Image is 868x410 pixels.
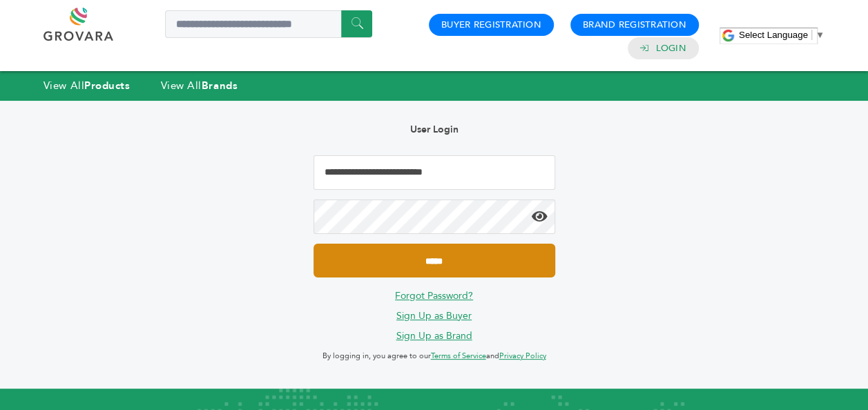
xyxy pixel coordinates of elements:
a: Sign Up as Brand [396,329,472,342]
a: Buyer Registration [441,19,541,31]
b: User Login [410,123,459,136]
a: View AllBrands [161,79,238,92]
a: Privacy Policy [499,351,546,361]
a: Login [655,42,686,55]
strong: Brands [202,79,238,92]
span: ​ [811,30,812,40]
a: Sign Up as Buyer [396,309,472,322]
input: Email Address [314,155,555,190]
input: Password [314,199,555,234]
strong: Products [84,79,130,92]
a: Brand Registration [583,19,686,31]
p: By logging in, you agree to our and [314,348,555,364]
input: Search a product or brand... [165,10,372,38]
a: Select Language​ [739,30,824,40]
a: View AllProducts [44,79,131,92]
span: ▼ [816,30,824,40]
a: Terms of Service [431,351,486,361]
span: Select Language [739,30,808,40]
a: Forgot Password? [395,289,473,302]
